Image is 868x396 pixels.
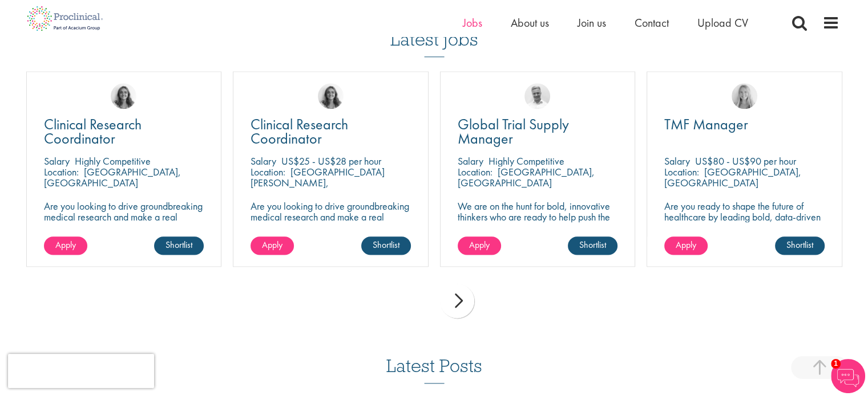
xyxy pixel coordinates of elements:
a: Shortlist [361,236,411,255]
a: Shortlist [775,236,825,255]
a: Apply [458,236,501,255]
a: TMF Manager [664,117,825,132]
h3: Latest Posts [386,356,482,383]
span: Salary [251,154,276,168]
img: Chatbot [831,359,865,393]
img: Jackie Cerchio [318,83,344,109]
span: Global Trial Supply Manager [458,115,569,148]
a: Clinical Research Coordinator [251,117,411,146]
p: Are you ready to shape the future of healthcare by leading bold, data-driven TMF strategies in a ... [664,201,825,244]
img: Joshua Bye [524,83,550,109]
a: Contact [635,15,669,30]
span: Clinical Research Coordinator [251,115,348,148]
span: Salary [458,154,483,168]
p: Highly Competitive [488,154,564,168]
a: About us [511,15,549,30]
p: Are you looking to drive groundbreaking medical research and make a real impact-join our client a... [44,201,204,244]
p: Are you looking to drive groundbreaking medical research and make a real impact? Join our client ... [251,201,411,244]
span: TMF Manager [664,115,748,134]
p: Highly Competitive [75,154,151,168]
a: Join us [578,15,606,30]
span: Clinical Research Coordinator [44,115,142,148]
iframe: reCAPTCHA [8,354,154,388]
span: Location: [44,165,79,178]
span: Apply [262,239,282,251]
p: [GEOGRAPHIC_DATA][PERSON_NAME], [GEOGRAPHIC_DATA] [251,165,385,200]
img: Jackie Cerchio [111,83,136,109]
a: Global Trial Supply Manager [458,117,618,146]
span: Salary [664,154,690,168]
a: Clinical Research Coordinator [44,117,204,146]
span: Location: [458,165,492,178]
p: [GEOGRAPHIC_DATA], [GEOGRAPHIC_DATA] [664,165,801,189]
p: We are on the hunt for bold, innovative thinkers who are ready to help push the boundaries of sci... [458,201,618,244]
span: Apply [55,239,76,251]
a: Jobs [463,15,482,30]
p: [GEOGRAPHIC_DATA], [GEOGRAPHIC_DATA] [44,165,181,189]
div: next [440,284,474,318]
a: Apply [664,236,708,255]
p: US$25 - US$28 per hour [281,154,381,168]
a: Upload CV [697,15,748,30]
p: US$80 - US$90 per hour [695,154,796,168]
span: Salary [44,154,70,168]
a: Apply [44,236,87,255]
span: 1 [831,359,841,369]
a: Apply [251,236,294,255]
span: Apply [469,239,490,251]
img: Shannon Briggs [732,83,757,109]
p: [GEOGRAPHIC_DATA], [GEOGRAPHIC_DATA] [458,165,595,189]
a: Shortlist [154,236,204,255]
span: Apply [676,239,696,251]
span: Location: [664,165,699,178]
span: Location: [251,165,285,178]
a: Shortlist [568,236,617,255]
